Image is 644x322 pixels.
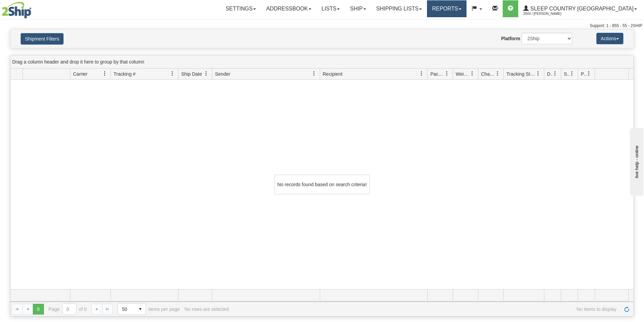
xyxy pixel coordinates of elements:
[2,2,31,19] img: logo2044.jpg
[547,71,553,77] span: Delivery Status
[5,6,63,11] div: live help - online
[430,71,445,77] span: Packages
[506,71,536,77] span: Tracking Status
[122,306,131,313] span: 50
[21,33,64,45] button: Shipment Filters
[481,71,495,77] span: Charge
[234,306,617,312] span: No items to display
[200,68,212,79] a: Ship Date filter column settings
[73,71,88,77] span: Carrier
[492,68,503,79] a: Charge filter column settings
[185,306,229,312] div: No rows are selected
[596,33,623,44] button: Actions
[33,304,44,315] span: Page 0
[261,0,316,17] a: Addressbook
[114,71,136,77] span: Tracking #
[323,71,342,77] span: Recipient
[345,0,371,17] a: Ship
[118,303,146,315] span: Page sizes drop down
[371,0,427,17] a: Shipping lists
[564,71,570,77] span: Shipment Issues
[523,10,574,17] span: 2044 / [PERSON_NAME]
[215,71,230,77] span: Sender
[532,68,544,79] a: Tracking Status filter column settings
[275,175,370,194] div: No records found based on search criteria!
[118,303,180,315] span: items per page
[99,68,111,79] a: Carrier filter column settings
[566,68,578,79] a: Shipment Issues filter column settings
[456,71,470,77] span: Weight
[220,0,261,17] a: Settings
[416,68,427,79] a: Recipient filter column settings
[467,68,478,79] a: Weight filter column settings
[2,23,642,29] div: Support: 1 - 855 - 55 - 2SHIP
[167,68,178,79] a: Tracking # filter column settings
[10,55,634,69] div: grid grouping header
[427,0,467,17] a: Reports
[581,71,587,77] span: Pickup Status
[621,304,632,315] a: Refresh
[628,126,643,195] iframe: chat widget
[181,71,202,77] span: Ship Date
[441,68,453,79] a: Packages filter column settings
[583,68,595,79] a: Pickup Status filter column settings
[316,0,345,17] a: Lists
[549,68,561,79] a: Delivery Status filter column settings
[135,304,146,315] span: select
[49,303,87,315] span: Page of 0
[308,68,320,79] a: Sender filter column settings
[501,35,520,42] label: Platform
[529,6,634,11] span: Sleep Country [GEOGRAPHIC_DATA]
[518,0,642,17] a: Sleep Country [GEOGRAPHIC_DATA] 2044 / [PERSON_NAME]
